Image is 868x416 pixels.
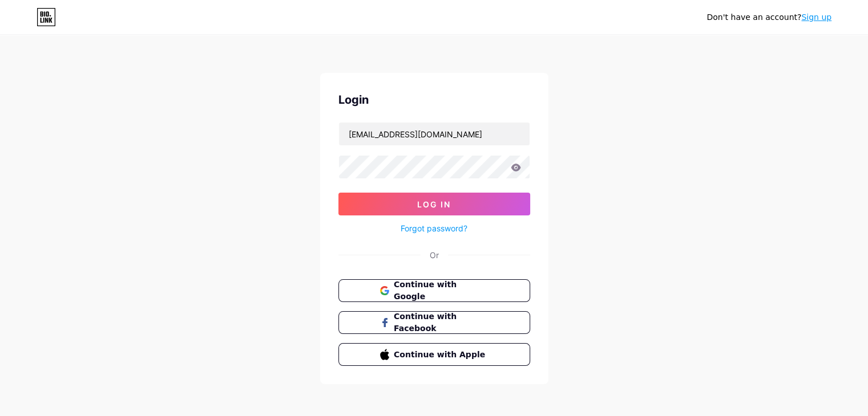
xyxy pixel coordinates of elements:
[706,11,831,23] div: Don't have an account?
[338,311,530,334] button: Continue with Facebook
[338,343,530,366] button: Continue with Apple
[338,91,530,108] div: Login
[417,199,451,209] span: Log In
[338,193,530,215] button: Log In
[401,222,467,234] a: Forgot password?
[801,13,831,22] a: Sign up
[430,249,439,261] div: Or
[339,123,530,145] input: Username
[394,279,488,303] span: Continue with Google
[394,349,488,361] span: Continue with Apple
[338,279,530,302] button: Continue with Google
[394,311,488,335] span: Continue with Facebook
